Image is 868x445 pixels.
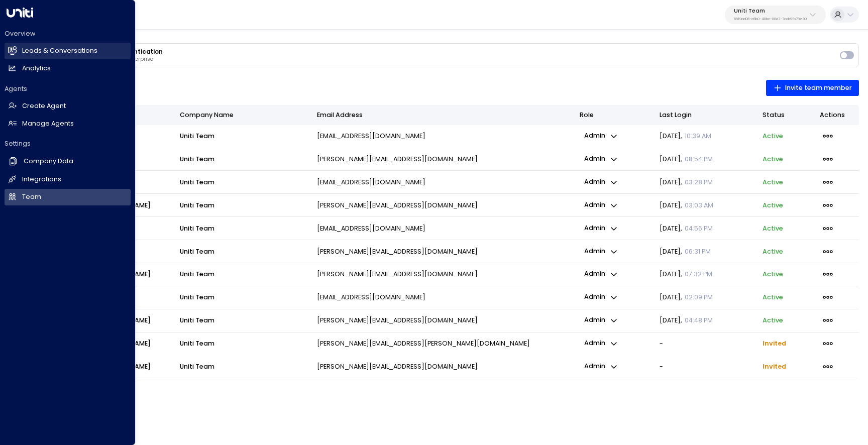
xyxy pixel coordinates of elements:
a: Analytics [5,60,131,77]
a: Integrations [5,171,131,188]
div: Role [580,109,647,121]
span: 02:09 PM [685,293,713,301]
p: [EMAIL_ADDRESS][DOMAIN_NAME] [317,132,425,141]
span: 04:48 PM [685,316,713,324]
h3: Enterprise Multi-Factor Authentication [41,48,835,56]
p: Require MFA for all users in your enterprise [41,56,835,62]
span: [DATE] , [660,155,713,164]
span: 03:03 AM [685,201,713,209]
h2: Settings [5,139,131,148]
span: Uniti Team [180,339,214,348]
span: Uniti Team [180,247,214,256]
a: Manage Agents [5,116,131,132]
p: 6519ad06-c6b0-40bc-88d7-7ccb9fb79e90 [734,17,807,21]
td: - [654,355,756,378]
button: Uniti Team6519ad06-c6b0-40bc-88d7-7ccb9fb79e90 [725,6,826,24]
a: Leads & Conversations [5,43,131,59]
button: Invite team member [766,80,859,96]
span: [DATE] , [660,247,711,256]
p: [PERSON_NAME][EMAIL_ADDRESS][DOMAIN_NAME] [317,247,478,256]
a: Team [5,189,131,205]
p: active [763,270,783,279]
div: Company Name [180,109,234,121]
button: admin [580,175,622,189]
span: [DATE] , [660,201,713,210]
button: admin [580,337,622,351]
div: Email Address [317,109,567,121]
span: 06:31 PM [685,247,711,256]
p: active [763,224,783,233]
p: active [763,155,783,164]
span: [DATE] , [660,224,713,233]
span: Uniti Team [180,362,214,371]
h2: Overview [5,29,131,38]
p: [EMAIL_ADDRESS][DOMAIN_NAME] [317,178,425,187]
button: admin [580,268,622,281]
span: Uniti Team [180,316,214,325]
p: [EMAIL_ADDRESS][DOMAIN_NAME] [317,293,425,302]
h2: Agents [5,84,131,93]
span: Uniti Team [180,270,214,279]
span: [DATE] , [660,132,711,141]
h2: Leads & Conversations [22,46,97,56]
span: Uniti Team [180,132,214,141]
span: [DATE] , [660,270,712,279]
div: Last Login [660,109,692,121]
p: [PERSON_NAME][EMAIL_ADDRESS][DOMAIN_NAME] [317,155,478,164]
span: Uniti Team [180,155,214,164]
p: [PERSON_NAME][EMAIL_ADDRESS][DOMAIN_NAME] [317,201,478,210]
div: Email Address [317,109,363,121]
p: [PERSON_NAME][EMAIL_ADDRESS][DOMAIN_NAME] [317,362,478,371]
button: admin [580,198,622,212]
p: active [763,247,783,256]
p: active [763,178,783,187]
p: active [763,316,783,325]
span: 07:32 PM [685,270,712,278]
a: Create Agent [5,98,131,115]
p: [PERSON_NAME][EMAIL_ADDRESS][DOMAIN_NAME] [317,316,478,325]
div: Actions [820,109,853,121]
button: admin [580,153,622,166]
span: 08:54 PM [685,155,713,163]
span: 04:56 PM [685,224,713,233]
button: admin [580,245,622,258]
p: [PERSON_NAME][EMAIL_ADDRESS][DOMAIN_NAME] [317,270,478,279]
span: Uniti Team [180,201,214,210]
a: Company Data [5,153,131,170]
p: admin [580,221,622,235]
h2: Analytics [22,64,51,73]
span: [DATE] , [660,293,713,302]
span: Uniti Team [180,224,214,233]
button: admin [580,130,622,143]
p: [EMAIL_ADDRESS][DOMAIN_NAME] [317,224,425,233]
p: active [763,293,783,302]
h2: Team [22,192,41,202]
p: active [763,132,783,141]
button: admin [580,291,622,304]
button: admin [580,360,622,374]
span: 03:28 PM [685,178,713,186]
h2: Manage Agents [22,119,74,129]
h2: Company Data [24,157,73,166]
td: - [654,332,756,355]
div: Last Login [660,109,750,121]
span: Uniti Team [180,293,214,302]
span: Uniti Team [180,178,214,187]
h2: Integrations [22,175,61,184]
h2: Create Agent [22,101,66,111]
span: [DATE] , [660,178,713,187]
span: Invited [763,362,786,371]
button: admin [580,314,622,327]
div: Status [763,109,807,121]
div: Company Name [180,109,304,121]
